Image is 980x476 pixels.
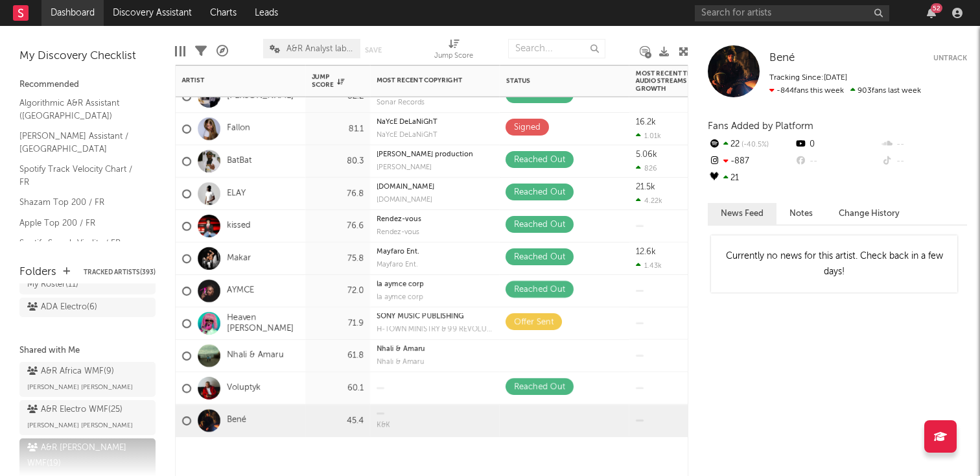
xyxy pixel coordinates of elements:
[508,39,605,58] input: Search...
[377,294,493,301] div: label: la aymce corp
[312,381,364,396] div: 60.1
[434,49,473,64] div: Jump Score
[312,154,364,169] div: 80.3
[377,281,493,288] div: la aymce corp
[377,132,493,139] div: label: NaYcE DeLaNiGhT
[377,99,493,106] div: Sonar Records
[377,313,493,320] div: SONY MUSIC PUBLISHING
[227,285,254,296] a: AYMCE
[286,45,354,53] span: A&R Analyst labels
[377,313,493,320] div: copyright: SONY MUSIC PUBLISHING
[377,196,493,204] div: label: LBF.MUSIC
[312,348,364,364] div: 61.8
[19,77,156,93] div: Recommended
[19,275,156,294] a: My Roster(11)
[19,343,156,359] div: Shared with Me
[514,282,565,298] div: Reached Out
[377,281,493,288] div: copyright: la aymce corp
[377,346,493,353] div: Nhali & Amaru
[84,269,156,276] button: Tracked Artists(393)
[881,153,967,170] div: --
[19,265,56,280] div: Folders
[636,248,656,256] div: 12.6k
[881,136,967,153] div: --
[636,196,662,205] div: 4.22k
[377,119,493,126] div: copyright: NaYcE DeLaNiGhT
[506,77,590,85] div: Status
[227,415,246,426] a: Bené
[227,253,251,264] a: Makar
[636,118,656,126] div: 16.2k
[514,185,565,200] div: Reached Out
[377,184,493,191] div: copyright: LBF.MUSIC
[227,156,251,167] a: BatBat
[182,77,279,84] div: Artist
[377,119,493,126] div: NaYcE DeLaNiGhT
[19,129,143,156] a: [PERSON_NAME] Assistant / [GEOGRAPHIC_DATA]
[708,170,794,187] div: 21
[377,184,493,191] div: [DOMAIN_NAME]
[19,162,143,189] a: Spotify Track Velocity Chart / FR
[794,136,880,153] div: 0
[27,300,97,315] div: ADA Electro ( 6 )
[377,196,493,204] div: [DOMAIN_NAME]
[227,350,284,361] a: Nhali & Amaru
[708,121,813,131] span: Fans Added by Platform
[19,236,143,250] a: Spotify Search Virality / FR
[636,69,733,93] div: Most Recent Track Global Audio Streams Daily Growth
[933,52,967,65] button: Untrack
[636,132,661,140] div: 1.01k
[377,359,493,366] div: label: Nhali & Amaru
[377,216,493,223] div: copyright: Rendez-vous
[312,186,364,202] div: 76.8
[27,440,145,471] div: A&R [PERSON_NAME] WMF ( 19 )
[740,141,769,149] span: -40.5 %
[377,132,493,139] div: NaYcE DeLaNiGhT
[514,152,565,168] div: Reached Out
[377,326,493,333] div: label: H-TOWN MINISTRY & 99 REVOLUTION
[927,8,936,18] button: 52
[19,195,143,209] a: Shazam Top 200 / FR
[377,422,493,429] div: K&K
[776,203,826,224] button: Notes
[769,52,795,65] a: Bené
[27,418,133,433] span: [PERSON_NAME] [PERSON_NAME]
[27,277,78,292] div: My Roster ( 11 )
[377,151,493,158] div: copyright: Slimak production
[227,188,246,199] a: ELAY
[227,313,299,335] a: Heaven [PERSON_NAME]
[377,412,493,414] div: copyright:
[377,229,493,236] div: Rendez-vous
[312,283,364,299] div: 72.0
[377,229,493,236] div: label: Rendez-vous
[377,326,493,333] div: H-TOWN MINISTRY & 99 REVOLUTION
[931,3,942,13] div: 52
[377,261,493,268] div: Mayfaro Ent.
[377,261,493,268] div: label: Mayfaro Ent.
[377,248,493,256] div: copyright: Mayfaro Ent.
[312,219,364,234] div: 76.6
[377,164,493,171] div: label: SLIMAK
[377,359,493,366] div: Nhali & Amaru
[312,251,364,267] div: 75.8
[227,123,250,134] a: Fallon
[312,121,364,137] div: 81.1
[377,151,493,158] div: [PERSON_NAME] production
[27,364,114,379] div: A&R Africa WMF ( 9 )
[826,203,913,224] button: Change History
[377,164,493,171] div: [PERSON_NAME]
[708,203,776,224] button: News Feed
[227,220,251,232] a: kissed
[514,217,565,233] div: Reached Out
[514,315,554,330] div: Offer Sent
[227,383,261,394] a: Voluptyk
[636,164,657,173] div: 826
[19,96,143,123] a: Algorithmic A&R Assistant ([GEOGRAPHIC_DATA])
[711,235,957,292] div: Currently no news for this artist. Check back in a few days!
[708,136,794,153] div: 22
[769,53,795,64] span: Bené
[695,5,889,21] input: Search for artists
[794,153,880,170] div: --
[19,49,156,64] div: My Discovery Checklist
[175,32,185,70] div: Edit Columns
